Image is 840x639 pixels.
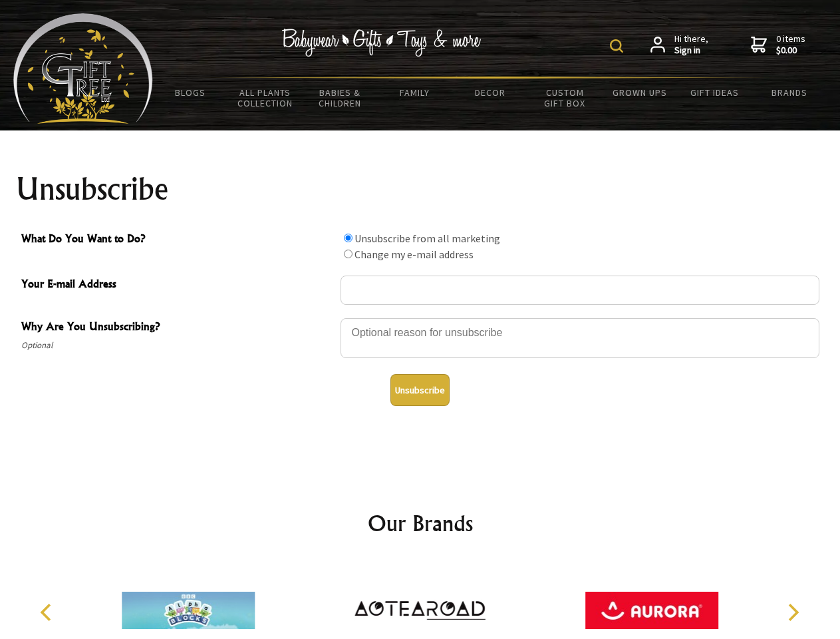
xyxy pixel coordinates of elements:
label: Change my e-mail address [354,248,474,261]
strong: $0.00 [776,45,805,57]
span: 0 items [776,33,805,57]
a: All Plants Collection [228,79,303,117]
textarea: Why Are You Unsubscribing? [341,318,819,358]
label: Unsubscribe from all marketing [354,232,500,245]
a: Decor [452,79,527,106]
a: Hi there,Sign in [650,33,708,57]
span: Hi there, [674,33,708,57]
a: Gift Ideas [677,79,752,106]
a: 0 items$0.00 [751,33,805,57]
span: Your E-mail Address [21,276,334,295]
strong: Sign in [674,45,708,57]
a: Family [378,79,453,106]
input: What Do You Want to Do? [344,250,352,258]
img: Babywear - Gifts - Toys & more [282,29,482,57]
a: Brands [752,79,827,106]
img: product search [610,39,623,53]
h2: Our Brands [27,507,814,539]
input: What Do You Want to Do? [344,234,352,242]
a: Grown Ups [602,79,677,106]
a: Babies & Children [303,79,378,117]
button: Next [778,598,807,627]
span: Optional [21,337,334,353]
input: Your E-mail Address [341,276,819,305]
a: Custom Gift Box [527,79,603,117]
h1: Unsubscribe [16,173,825,205]
a: BLOGS [153,79,228,106]
button: Previous [33,598,63,627]
button: Unsubscribe [390,374,450,406]
span: What Do You Want to Do? [21,230,334,250]
img: Babyware - Gifts - Toys and more... [13,13,153,124]
span: Why Are You Unsubscribing? [21,318,334,337]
